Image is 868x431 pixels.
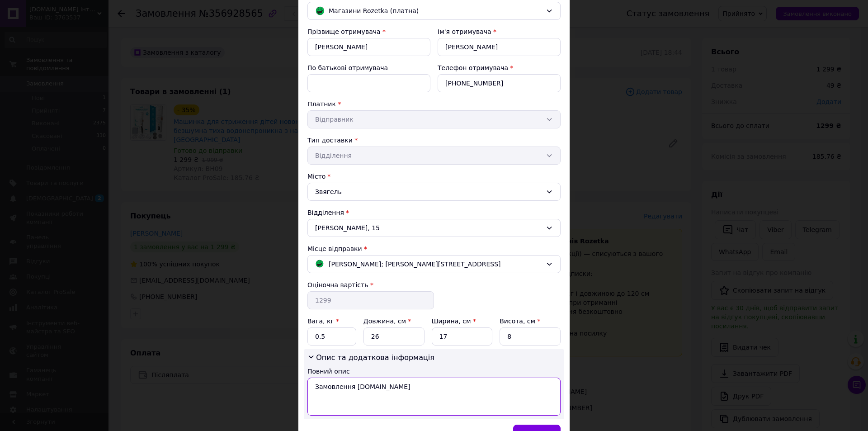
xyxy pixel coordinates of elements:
div: Звягель [307,183,561,201]
div: Платник [307,99,561,109]
div: Відділення [307,208,561,217]
span: Опис та додаткова інформація [316,353,434,362]
label: Ширина, см [432,317,476,325]
label: Повний опис [307,368,350,375]
label: Оціночна вартість [307,281,368,289]
label: Висота, см [500,317,540,325]
span: [PERSON_NAME]; [PERSON_NAME][STREET_ADDRESS] [329,259,501,269]
textarea: Замовлення [DOMAIN_NAME] [307,378,561,416]
label: Прізвище отримувача [307,28,381,35]
div: Місто [307,172,561,181]
label: Довжина, см [363,317,411,325]
span: Магазини Rozetka (платна) [329,6,542,16]
input: +380 [438,74,561,92]
label: По батькові отримувача [307,64,388,71]
label: Вага, кг [307,317,339,325]
div: [PERSON_NAME], 15 [307,219,561,237]
label: Телефон отримувача [438,64,508,71]
label: Ім'я отримувача [438,28,491,35]
div: Місце відправки [307,244,561,253]
div: Тип доставки [307,136,561,145]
